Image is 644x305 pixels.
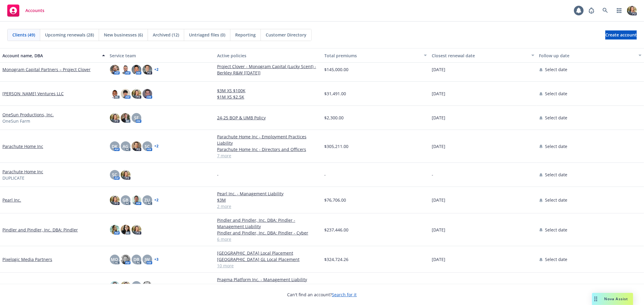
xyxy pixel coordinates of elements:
[432,143,445,149] span: [DATE]
[2,175,24,181] span: DUPLICATE
[217,197,320,203] a: $3M
[110,52,213,59] div: Service team
[110,195,120,205] img: photo
[110,281,120,291] img: photo
[235,32,256,38] span: Reporting
[132,89,141,99] img: photo
[121,225,130,234] img: photo
[217,52,320,59] div: Active policies
[432,66,445,73] span: [DATE]
[132,141,141,151] img: photo
[132,65,141,74] img: photo
[217,94,320,100] a: $1M XS $2.5K
[112,143,117,149] span: DK
[217,283,320,289] a: $4M Limit
[217,236,320,242] a: 6 more
[110,225,120,234] img: photo
[123,143,128,149] span: AG
[325,171,326,178] span: -
[545,143,568,149] span: Select date
[217,256,320,263] a: [GEOGRAPHIC_DATA] GL Local Placement
[121,255,130,264] img: photo
[613,5,625,17] a: Switch app
[432,283,445,289] span: [DATE]
[217,250,320,256] a: [GEOGRAPHIC_DATA] Local Placement
[25,8,44,13] span: Accounts
[2,66,91,73] a: Monogram Capital Partners – Project Clover
[2,112,54,118] a: OneSun Productions, Inc.
[432,256,445,263] span: [DATE]
[121,170,130,180] img: photo
[217,63,320,76] a: Project Clover - Monogram Capital (Lucky Scent) - Berkley R&W [[DATE]]
[432,52,528,59] div: Closest renewal date
[2,283,45,289] a: Pragma Platform Inc.
[605,29,637,41] span: Create account
[432,90,445,97] span: [DATE]
[111,256,118,263] span: MQ
[592,293,600,305] div: Drag to move
[2,90,64,97] a: [PERSON_NAME] Ventures LLC
[432,197,445,203] span: [DATE]
[123,197,128,203] span: GB
[322,48,430,63] button: Total premiums
[539,52,635,59] div: Follow up date
[132,225,141,234] img: photo
[2,227,78,233] a: Pindler and Pindler, Inc. DBA: Pindler
[132,195,141,205] img: photo
[143,65,152,74] img: photo
[332,292,357,297] a: Search for it
[45,32,94,38] span: Upcoming renewals (28)
[545,66,568,73] span: Select date
[627,6,637,15] img: photo
[143,89,152,99] img: photo
[155,68,159,71] a: + 2
[604,296,628,301] span: Nova Assist
[121,89,130,99] img: photo
[599,5,611,17] a: Search
[121,65,130,74] img: photo
[585,5,598,17] a: Report a Bug
[325,66,349,73] span: $145,000.00
[545,90,568,97] span: Select date
[217,146,320,152] a: Parachute Home Inc - Directors and Officers
[432,115,445,121] span: [DATE]
[217,171,219,178] span: -
[325,197,346,203] span: $76,706.00
[155,198,159,202] a: + 2
[266,32,306,38] span: Customer Directory
[2,168,43,175] a: Parachute Home Inc
[133,256,139,263] span: DB
[134,283,139,289] span: TL
[217,190,320,197] a: Pearl Inc. - Management Liability
[2,256,52,263] a: Pixelogic Media Partners
[2,143,43,149] a: Parachute Home Inc
[5,2,47,19] a: Accounts
[110,65,120,74] img: photo
[104,32,143,38] span: New businesses (6)
[145,143,150,149] span: SC
[325,283,346,289] span: $31,773.00
[592,293,633,305] button: Nova Assist
[217,276,320,283] a: Pragma Platform Inc. - Management Liability
[287,291,357,298] span: Can't find an account?
[112,171,117,178] span: SC
[217,115,320,121] a: 24-25 BOP & UMB Policy
[155,144,159,148] a: + 2
[134,115,139,121] span: SF
[325,115,344,121] span: $2,300.00
[545,115,568,121] span: Select date
[545,283,568,289] span: Select date
[217,263,320,269] a: 10 more
[110,113,120,123] img: photo
[217,217,320,230] a: Pindler and Pindler, Inc. DBA: Pindler - Management Liability
[325,143,349,149] span: $305,211.00
[110,89,120,99] img: photo
[215,48,322,63] button: Active policies
[2,197,21,203] a: Pearl Inc.
[545,227,568,233] span: Select date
